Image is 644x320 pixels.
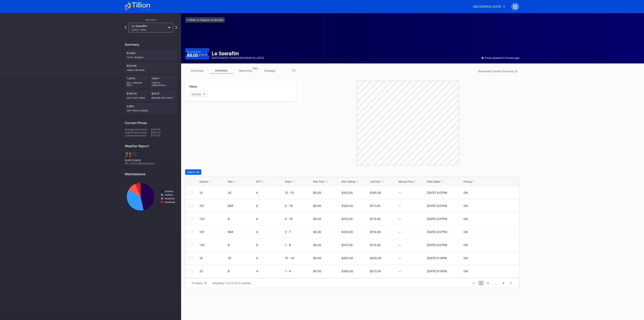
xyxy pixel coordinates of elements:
[125,172,177,176] div: Marketplaces
[313,269,321,273] div: $0.00
[228,204,255,207] div: BAR
[427,180,440,183] div: Date Added
[285,180,291,183] div: Seats
[132,29,166,31] div: [DATE] 7:30PM
[152,80,175,86] div: Tickets Unsold/Sold
[370,243,381,247] div: $110.00
[342,269,353,273] div: $360.00
[463,269,468,273] div: ON
[313,217,321,221] div: $0.00
[228,180,233,183] div: Row
[370,230,381,234] div: $110.00
[427,243,447,247] div: [DATE] 4:07PM
[125,128,151,131] div: Average ticket price
[132,24,166,31] div: Le Sserafim
[189,91,207,97] button: Section
[165,201,175,203] text: VividSeats
[191,92,201,96] div: Section
[151,128,177,131] div: $205.18
[125,121,177,125] div: Current Prices
[228,230,255,234] div: BAR
[256,243,284,247] div: 8
[125,62,177,73] div: $29,546
[342,204,353,207] div: $320.00
[470,3,508,10] button: [GEOGRAPHIC_DATA]
[398,243,426,247] div: --
[463,204,468,207] div: ON
[187,50,201,53] div: Event Score
[256,204,284,207] div: 8
[501,281,506,286] span: 4
[228,243,255,247] div: 9
[427,256,447,260] div: [DATE] 8:19PM
[342,256,353,260] div: $420.00
[228,269,255,273] div: B
[228,191,255,194] div: 24
[342,217,353,221] div: $215.00
[427,204,447,207] div: [DATE] 4:07PM
[125,162,177,165] div: 0 % chance of precipitation
[199,256,227,260] div: 18
[256,191,284,194] div: 4
[125,19,177,21] div: This Event
[233,67,258,74] a: reporting
[285,269,312,273] div: 1 - 4
[463,180,471,183] div: Pricing
[342,230,353,234] div: $320.00
[125,134,151,137] div: Lowest ticket price
[165,194,173,196] text: TickPick
[481,56,519,59] div: Prices updated 31 minutes ago
[199,269,227,273] div: 23
[258,67,282,74] a: strategy
[256,256,284,260] div: 4
[285,256,312,260] div: 15 - 18
[398,204,426,207] div: --
[485,281,491,286] span: 2
[125,151,177,159] div: 71
[213,281,251,285] div: Showing 1 to 10 of 31 entries
[427,217,447,221] div: [DATE] 4:07PM
[478,69,517,73] div: Download Unsold Inventory
[212,56,264,59] div: [DATE] [DATE] 7:30PM | [GEOGRAPHIC_DATA]
[125,131,151,134] div: Highest ticket price
[125,42,177,47] div: Summary
[127,108,175,112] div: seat price changes
[187,170,199,174] div: Select All
[125,75,148,88] div: 7.097%
[127,95,146,99] div: Avg ticket price
[199,217,227,221] div: 133
[199,243,227,247] div: 133
[125,90,148,101] div: $346.25
[285,217,312,221] div: 9 - 16
[189,85,292,88] div: Filters
[463,243,468,247] div: ON
[125,179,177,214] svg: Chart title
[463,217,468,221] div: ON
[342,243,353,247] div: $215.00
[342,191,353,194] div: $410.00
[370,191,381,194] div: $165.00
[191,281,202,285] div: 10 items
[313,180,324,183] div: Row Floor
[282,67,306,74] a: TV
[398,180,413,183] div: Manual Price
[463,191,468,194] div: ON
[212,51,264,56] div: Le Sserafim
[313,256,321,260] div: $0.00
[285,243,312,247] div: 1 - 8
[256,269,284,273] div: 4
[491,281,500,285] div: ...
[342,180,355,183] div: Row Ceiling
[285,191,312,194] div: 12 - 15
[256,180,261,183] div: QTY
[131,151,138,159] span: ℉
[199,180,208,183] div: Section
[127,67,175,71] div: Unsold Revenue
[125,103,177,114] div: 4,860
[256,217,284,221] div: 8
[165,190,173,193] text: StubHub
[199,204,227,207] div: 107
[398,230,426,234] div: --
[398,256,426,260] div: --
[256,230,284,234] div: 6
